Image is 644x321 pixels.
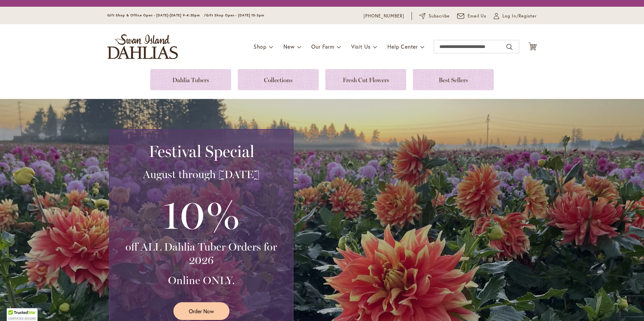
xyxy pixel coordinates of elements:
button: Search [506,42,513,52]
span: Subscribe [429,13,450,19]
h3: 10% [118,188,285,240]
span: New [283,43,294,50]
h3: Online ONLY. [118,274,285,287]
h3: off ALL Dahlia Tuber Orders for 2026 [118,240,285,267]
span: Gift Shop Open - [DATE] 10-3pm [206,13,264,17]
a: Order Now [173,302,229,320]
a: store logo [107,34,178,59]
div: TrustedSite Certified [7,308,38,321]
span: Email Us [468,13,487,19]
h3: August through [DATE] [118,168,285,181]
span: Help Center [387,43,418,50]
span: Visit Us [351,43,371,50]
a: [PHONE_NUMBER] [364,13,404,19]
h2: Festival Special [118,142,285,161]
span: Shop [254,43,267,50]
span: Order Now [189,307,214,315]
span: Log In/Register [502,13,537,19]
a: Email Us [457,13,487,19]
span: Our Farm [311,43,334,50]
span: Gift Shop & Office Open - [DATE]-[DATE] 9-4:30pm / [107,13,206,17]
a: Subscribe [419,13,450,19]
a: Log In/Register [494,13,537,19]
